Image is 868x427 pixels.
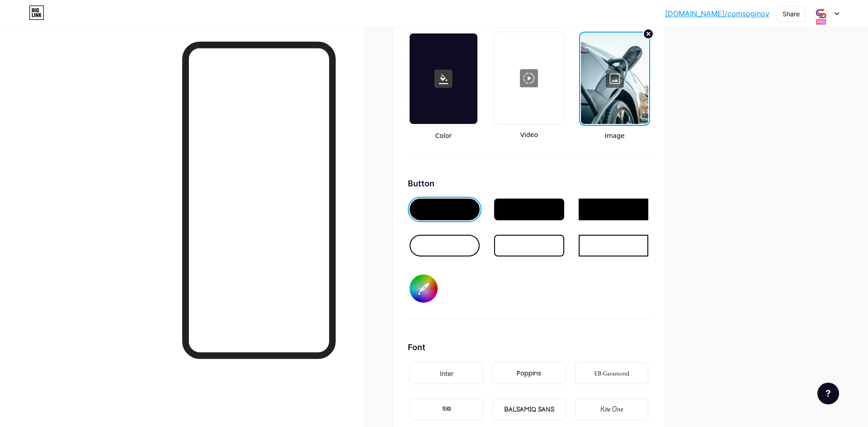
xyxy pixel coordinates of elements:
[812,5,830,22] img: comsoginov
[783,9,800,19] div: Share
[494,130,565,140] span: Video
[504,405,554,414] div: BALSAMIQ SANS
[579,131,650,141] span: Image
[442,405,451,414] div: TEKO
[408,177,650,190] div: Button
[408,131,479,141] span: Color
[408,341,650,353] div: Font
[594,369,629,378] div: EB Garamond
[440,369,453,378] div: Inter
[517,369,541,378] div: Poppins
[665,8,769,19] a: [DOMAIN_NAME]/comsoginov
[600,405,623,414] div: Kite One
